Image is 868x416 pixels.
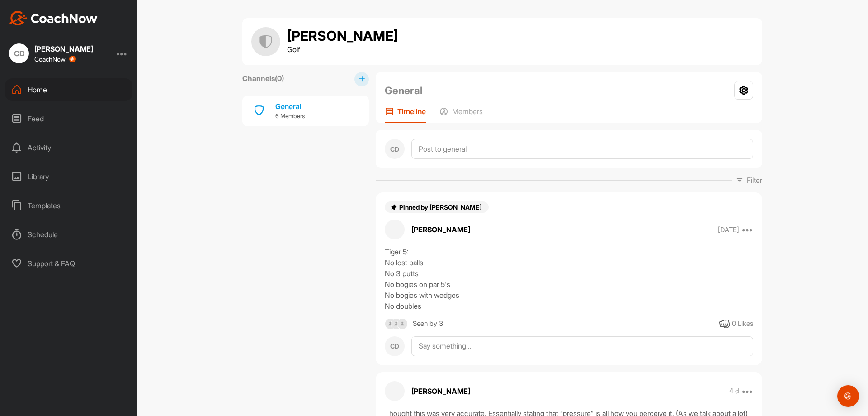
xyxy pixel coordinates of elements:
[251,27,280,56] img: group
[287,44,398,55] p: Golf
[385,139,405,159] div: CD
[242,73,284,84] label: Channels ( 0 )
[411,386,470,397] p: [PERSON_NAME]
[411,224,470,235] p: [PERSON_NAME]
[391,318,402,330] img: square_default-ef6cabf814de5a2bf16c804365e32c732080f9872bdf737d349900a9daf73cf9.png
[837,385,859,407] div: Open Intercom Messenger
[385,83,423,98] h2: General
[275,101,305,112] div: General
[390,204,397,211] img: pin
[397,107,426,116] p: Timeline
[385,318,396,330] img: square_default-ef6cabf814de5a2bf16c804365e32c732080f9872bdf737d349900a9daf73cf9.png
[385,246,753,311] div: Tiger 5: No lost balls No 3 putts No bogies on par 5's No bogies with wedges No doubles
[5,107,132,130] div: Feed
[5,136,132,159] div: Activity
[399,203,483,211] span: Pinned by [PERSON_NAME]
[5,223,132,246] div: Schedule
[747,175,762,186] p: Filter
[732,319,753,329] div: 0 Likes
[413,318,443,330] div: Seen by 3
[452,107,483,116] p: Members
[275,112,305,121] p: 6 Members
[718,225,739,234] p: [DATE]
[385,336,405,356] div: CD
[5,252,132,275] div: Support & FAQ
[5,165,132,188] div: Library
[9,43,29,63] div: CD
[397,318,408,330] img: square_default-ef6cabf814de5a2bf16c804365e32c732080f9872bdf737d349900a9daf73cf9.png
[287,29,398,44] h1: [PERSON_NAME]
[9,11,98,25] img: CoachNow
[5,78,132,101] div: Home
[34,45,93,53] div: [PERSON_NAME]
[34,56,76,63] div: CoachNow
[729,387,739,396] p: 4 d
[5,194,132,217] div: Templates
